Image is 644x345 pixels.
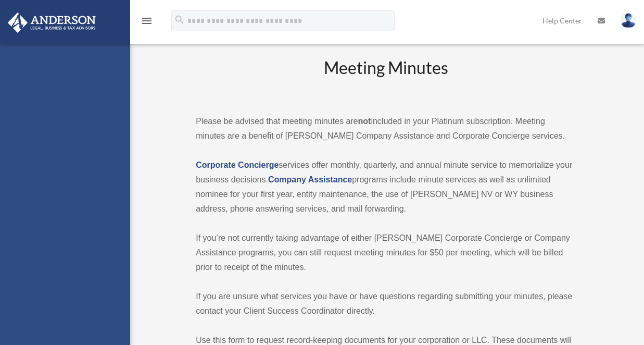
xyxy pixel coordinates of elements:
[196,161,279,169] a: Corporate Concierge
[268,175,352,184] a: Company Assistance
[196,56,576,100] h2: Meeting Minutes
[358,117,371,126] strong: not
[196,289,576,318] p: If you are unsure what services you have or have questions regarding submitting your minutes, ple...
[196,158,576,216] p: services offer monthly, quarterly, and annual minute service to memorialize your business decisio...
[5,13,99,33] img: Anderson Advisors Platinum Portal
[141,18,153,27] a: menu
[141,15,153,27] i: menu
[621,13,636,28] img: User Pic
[196,231,576,275] p: If you’re not currently taking advantage of either [PERSON_NAME] Corporate Concierge or Company A...
[174,14,185,26] i: search
[196,114,576,143] p: Please be advised that meeting minutes are included in your Platinum subscription. Meeting minute...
